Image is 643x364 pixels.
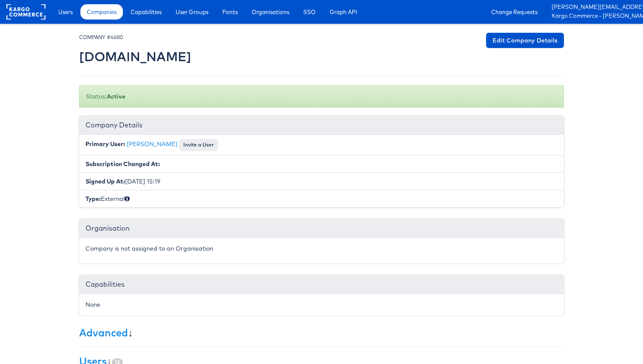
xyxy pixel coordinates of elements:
[124,4,168,20] a: Capabilities
[330,8,357,16] span: Graph API
[79,85,564,107] div: Status:
[79,172,564,190] li: [DATE] 15:19
[85,140,125,148] b: Primary User:
[79,326,128,339] a: Advanced
[85,300,558,309] div: None
[222,8,238,16] span: Fonts
[297,4,322,20] a: SSO
[85,244,558,253] p: Company is not assigned to an Organisation
[176,8,208,16] span: User Groups
[552,12,637,21] a: Kargo Commerce - [PERSON_NAME]
[85,195,101,203] b: Type:
[131,8,162,16] span: Capabilities
[87,8,117,16] span: Companies
[486,33,564,48] a: Edit Company Details
[252,8,289,16] span: Organisations
[79,50,191,64] h2: [DOMAIN_NAME]
[216,4,244,20] a: Fonts
[245,4,296,20] a: Organisations
[485,4,544,20] a: Change Requests
[85,160,160,168] b: Subscription Changed At:
[52,4,79,20] a: Users
[127,140,177,148] a: [PERSON_NAME]
[552,3,637,12] a: [PERSON_NAME][EMAIL_ADDRESS][DOMAIN_NAME]
[79,190,564,207] li: External
[169,4,215,20] a: User Groups
[323,4,364,20] a: Graph API
[79,219,564,238] div: Organisation
[107,93,125,100] b: Active
[125,195,130,203] span: Internal (staff) or External (client)
[179,139,218,151] button: Invite a User
[85,178,125,185] b: Signed Up At:
[303,8,316,16] span: SSO
[79,116,564,135] div: Company Details
[58,8,73,16] span: Users
[79,327,564,338] h3: ↓
[80,4,123,20] a: Companies
[79,34,123,40] small: COMPANY #4680
[79,275,564,294] div: Capabilities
